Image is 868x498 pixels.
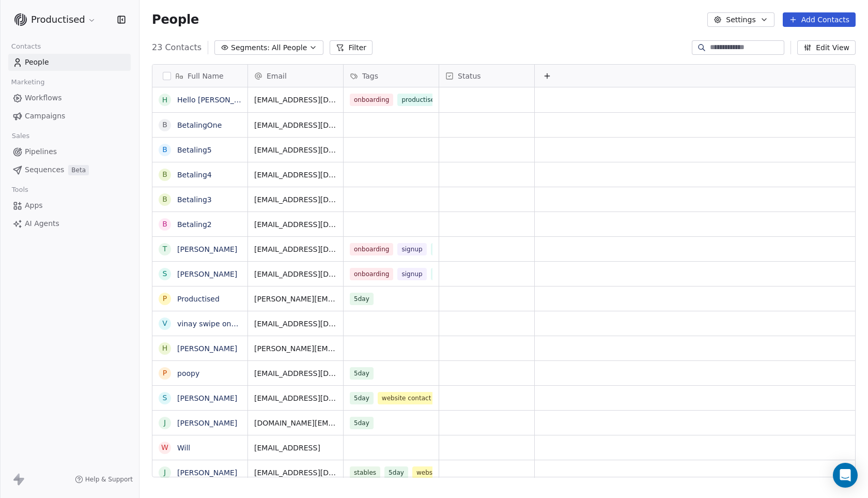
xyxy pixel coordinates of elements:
span: Sales [7,128,34,144]
span: AI Agents [25,218,59,229]
span: [EMAIL_ADDRESS][DOMAIN_NAME] [254,120,337,130]
div: B [162,194,167,205]
span: stables [350,466,380,479]
a: Help & Support [75,475,133,484]
span: Workflows [25,93,62,103]
a: Apps [8,197,131,214]
span: Productised [31,13,85,26]
a: Pipelines [8,143,131,160]
div: B [162,219,167,230]
span: Marketing [7,74,49,90]
div: j [164,417,166,428]
span: 5day [350,293,374,305]
span: website contact us optin [412,466,495,479]
span: 5day [350,417,374,429]
span: [EMAIL_ADDRESS][DOMAIN_NAME] [254,219,337,230]
a: [PERSON_NAME] [177,245,237,253]
div: Status [439,65,534,87]
div: s [163,393,167,403]
div: Tags [344,65,439,87]
a: Betaling5 [177,146,212,154]
span: Email [267,71,287,81]
div: Open Intercom Messenger [833,463,858,488]
span: [EMAIL_ADDRESS][DOMAIN_NAME] [254,269,337,279]
span: register [431,243,463,255]
span: signup [397,243,426,255]
span: People [152,12,199,27]
a: poopy [177,369,199,378]
div: Email [248,65,343,87]
span: Status [458,71,481,81]
a: Betaling3 [177,195,212,204]
div: B [162,169,167,180]
div: H [162,95,168,105]
span: [EMAIL_ADDRESS][DOMAIN_NAME] [254,95,337,105]
div: j [164,467,166,478]
span: [EMAIL_ADDRESS] [254,443,337,453]
div: T [163,244,167,254]
div: S [163,268,167,279]
button: Add Contacts [783,12,856,27]
a: [PERSON_NAME] [177,344,237,353]
a: Betaling4 [177,171,212,179]
span: Full Name [188,71,224,81]
a: [PERSON_NAME] [177,394,237,402]
span: register [431,268,463,280]
button: Settings [707,12,774,27]
span: [EMAIL_ADDRESS][DOMAIN_NAME] [254,467,337,478]
span: Apps [25,200,43,211]
a: Betaling2 [177,220,212,229]
div: Full Name [152,65,247,87]
span: 23 Contacts [152,41,202,54]
button: Edit View [797,40,856,55]
span: Sequences [25,164,64,175]
span: website contact us optin [378,392,460,404]
button: Filter [330,40,373,55]
a: vinay swipe one dev [177,320,251,328]
span: Tags [362,71,378,81]
span: onboarding [350,94,393,106]
a: SequencesBeta [8,161,131,178]
span: [PERSON_NAME][EMAIL_ADDRESS] [254,294,337,304]
span: [PERSON_NAME][EMAIL_ADDRESS][DOMAIN_NAME] [254,343,337,354]
a: AI Agents [8,215,131,232]
span: Contacts [7,39,45,54]
a: Campaigns [8,108,131,125]
div: H [162,343,168,354]
span: Pipelines [25,146,57,157]
div: v [162,318,167,329]
span: 5day [384,466,408,479]
a: Hello [PERSON_NAME] [177,96,258,104]
span: Beta [68,165,89,175]
span: onboarding [350,268,393,280]
span: All People [272,42,307,53]
span: Campaigns [25,111,65,122]
span: People [25,57,49,68]
span: [EMAIL_ADDRESS][DOMAIN_NAME] [254,170,337,180]
button: Productised [12,11,98,28]
a: Workflows [8,89,131,107]
a: [PERSON_NAME] [177,469,237,477]
span: Segments: [231,42,270,53]
span: [EMAIL_ADDRESS][DOMAIN_NAME] [254,393,337,403]
div: p [163,368,167,379]
div: P [163,293,167,304]
a: People [8,54,131,71]
div: grid [248,87,856,478]
div: B [162,119,167,130]
div: grid [152,87,248,478]
span: [EMAIL_ADDRESS][DOMAIN_NAME] [254,145,337,155]
span: [EMAIL_ADDRESS][DOMAIN_NAME] [254,368,337,379]
span: Help & Support [85,475,133,484]
a: Will [177,444,190,452]
span: [DOMAIN_NAME][EMAIL_ADDRESS][DOMAIN_NAME] [254,418,337,428]
span: [EMAIL_ADDRESS][DOMAIN_NAME] [254,244,337,254]
div: B [162,144,167,155]
a: BetalingOne [177,121,222,129]
span: Tools [7,182,33,198]
a: [PERSON_NAME] [177,270,237,278]
a: [PERSON_NAME] [177,419,237,427]
span: 5day [350,367,374,380]
span: [EMAIL_ADDRESS][DOMAIN_NAME] [254,319,337,329]
span: signup [397,268,426,280]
